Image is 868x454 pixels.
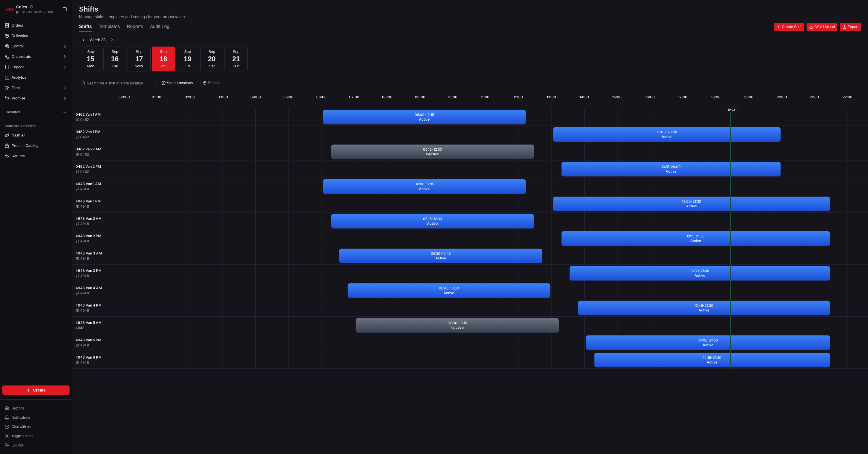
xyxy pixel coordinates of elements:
span: 4948 Van 5 AM [76,320,102,325]
p: 14:00 - 21:30 [698,338,718,343]
span: 21 [232,54,240,64]
span: Active [703,343,713,347]
span: Active [419,187,430,191]
button: Sep16Tue [103,47,126,71]
p: 06:00 - 12:15 [415,182,434,187]
span: Deliveries [12,33,28,38]
span: Sep [136,49,142,54]
button: Nash AI [2,131,70,140]
button: 4948 [76,291,89,296]
button: 4948 [76,222,89,226]
p: 06:00 - 12:15 [415,112,434,117]
a: Orders [2,21,70,30]
span: 02:00 [185,95,195,99]
span: Engage [12,64,25,70]
button: Store Locations [159,79,195,87]
span: 21:00 [810,95,819,99]
button: 4948 [76,274,89,278]
span: 18 [160,54,167,64]
span: 0462 Van 2 PM [76,164,101,169]
span: Active [666,169,676,174]
span: 4948 Van 1 PM [76,199,101,204]
img: Coles [5,5,14,14]
span: Tue [112,64,118,69]
span: 4948 Van 4 AM [76,286,102,290]
span: 17 [135,54,143,64]
span: Mon [87,64,94,69]
span: Active [699,308,709,313]
p: 06:30 - 12:45 [431,251,451,256]
button: Settings [2,404,70,412]
span: Control [12,44,24,49]
span: Thu [160,64,167,69]
span: 0462 [80,169,89,174]
span: Sep [87,49,94,54]
a: Analytics [2,73,70,82]
span: 4948 Van 5 PM [76,338,101,342]
button: Shifts [79,22,92,32]
span: 06:00 [316,95,327,99]
span: 03:00 [218,95,228,99]
button: Fleet [2,83,70,93]
span: 4948 [80,274,89,278]
span: Active [662,134,672,139]
span: 4948 [80,256,89,261]
button: Next week [108,36,116,44]
span: 17:00 [678,95,687,99]
span: 4948 [80,187,89,191]
p: 13:15 - 20:00 [661,165,681,169]
span: 16:00 [645,95,655,99]
span: 4948 Van 3 PM [76,268,102,273]
span: Create [33,387,46,393]
p: 06:15 - 12:30 [423,217,442,221]
span: Inactive [451,325,464,330]
span: 0462 [80,152,89,157]
p: 06:45 - 13:00 [439,286,459,291]
span: 20 [208,54,216,64]
button: Product Catalog [2,141,70,150]
button: Log out [2,441,70,449]
span: Sep [208,49,215,54]
span: 4948 [76,326,84,330]
p: 13:45 - 21:30 [694,303,713,308]
span: Sep [184,49,191,54]
a: Deliveries [2,31,70,40]
span: Toggle Theme [12,434,33,438]
span: Active [695,273,705,278]
span: Promise [12,96,25,101]
button: Export [840,23,861,31]
div: Week 38 [90,37,106,43]
button: Notifications [2,414,70,422]
button: ColesColes[PERSON_NAME][EMAIL_ADDRESS][DOMAIN_NAME] [2,2,60,16]
span: Product Catalog [12,143,38,148]
span: 4948 Van 4 PM [76,303,102,308]
span: 18:00 [711,95,721,99]
span: 4948 Van 2 AM [76,216,102,221]
button: Zones [200,79,221,87]
button: Audit Log [150,22,169,32]
p: 14:15 - 21:30 [703,355,721,360]
span: Active [444,291,454,295]
h1: Shifts [79,5,185,14]
button: Engage [2,62,70,72]
button: CSV Upload [807,23,838,31]
button: Reports [127,22,143,32]
span: Fleet [12,85,20,91]
span: 4948 [80,222,89,226]
span: Chat with us! [12,425,31,429]
span: 4948 [80,308,89,313]
button: Store Locations [159,79,195,87]
button: Sep18Thu [152,47,175,71]
span: 0462 Van 2 AM [76,147,101,152]
span: 10:00 [448,95,457,99]
button: Chat with us! [2,423,70,431]
button: Create [2,385,70,395]
span: 0462 [80,117,89,122]
span: 0462 [80,135,89,139]
span: 04:00 [250,95,261,99]
a: Product Catalog [5,143,67,148]
button: [PERSON_NAME][EMAIL_ADDRESS][DOMAIN_NAME] [16,10,57,14]
span: 0462 Van 1 AM [76,112,101,117]
span: 19:02 [725,107,738,113]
